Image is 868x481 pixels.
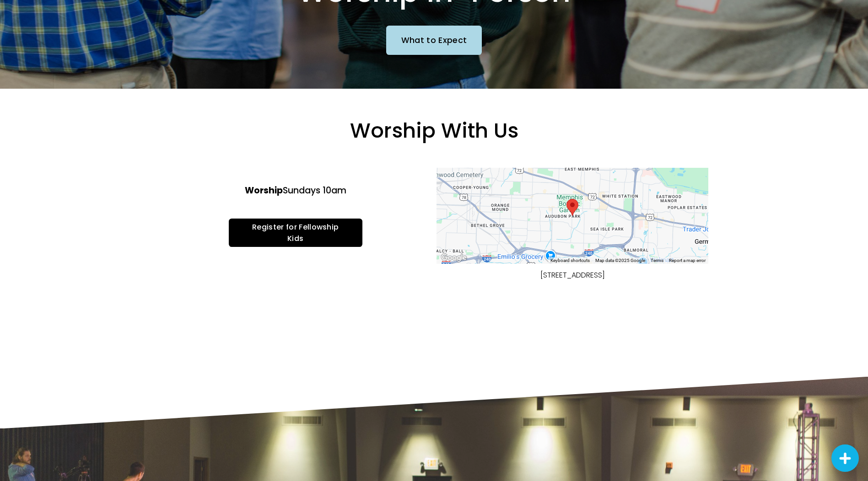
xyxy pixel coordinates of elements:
[550,257,590,264] button: Keyboard shortcuts
[595,258,645,263] span: Map data ©2025 Google
[245,184,283,197] strong: Worship
[439,252,469,264] img: Google
[439,252,469,264] a: Open this area in Google Maps (opens a new window)
[386,26,481,55] a: What to Expect
[566,199,578,216] div: Harding Academy 1100 Cherry Road Memphis, TN, 38117, United States
[651,258,663,263] a: Terms
[669,258,706,263] a: Report a map error
[229,219,362,247] a: Register for Fellowship Kids
[160,118,709,144] h2: Worship With Us
[183,185,409,197] h4: Sundays 10am
[459,269,685,282] p: [STREET_ADDRESS]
